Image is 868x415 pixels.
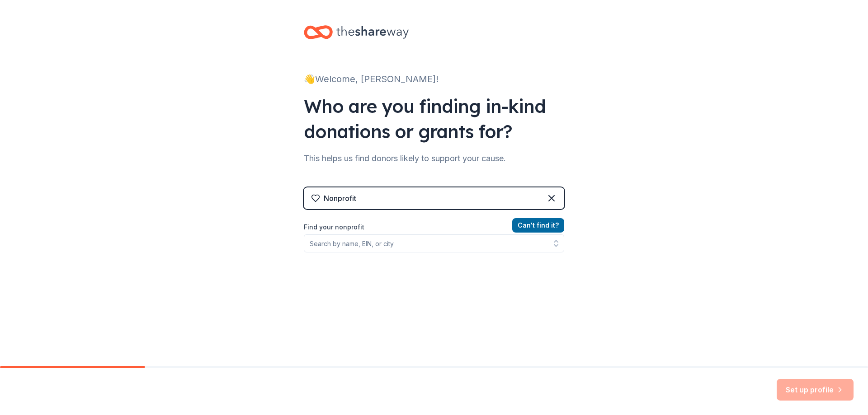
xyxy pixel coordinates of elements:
[324,193,356,204] div: Nonprofit
[512,218,564,233] button: Can't find it?
[304,234,564,252] input: Search by name, EIN, or city
[304,93,564,144] div: Who are you finding in-kind donations or grants for?
[304,72,564,86] div: 👋 Welcome, [PERSON_NAME]!
[304,151,564,166] div: This helps us find donors likely to support your cause.
[304,222,564,233] label: Find your nonprofit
